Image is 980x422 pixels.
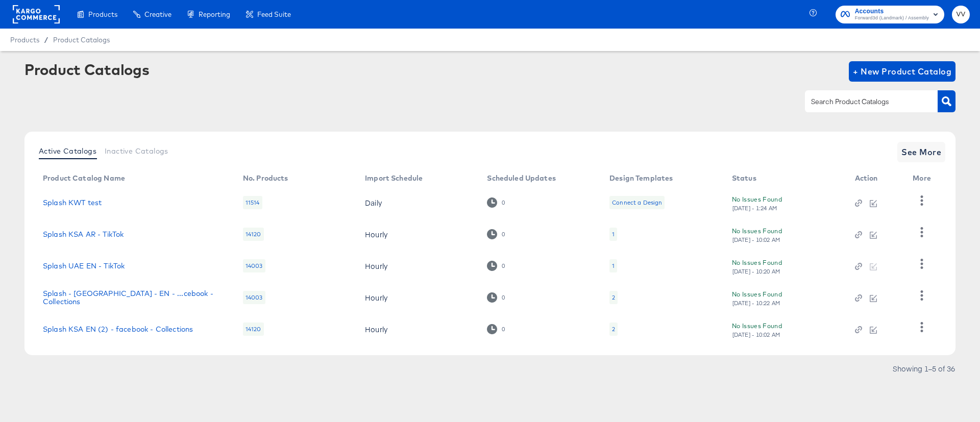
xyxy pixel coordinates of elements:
[243,259,265,272] div: 14003
[243,291,265,304] div: 14003
[357,250,479,282] td: Hourly
[609,322,618,336] div: 2
[855,14,929,22] span: Forward3d (Landmark) / Assembly
[847,170,905,187] th: Action
[39,36,53,44] span: /
[612,230,615,238] div: 1
[357,218,479,250] td: Hourly
[144,10,171,18] span: Creative
[501,294,505,301] div: 0
[43,289,223,306] a: Splash - [GEOGRAPHIC_DATA] - EN - ...cebook - Collections
[501,326,505,333] div: 0
[243,174,288,182] div: No. Products
[904,170,943,187] th: More
[609,196,665,209] div: Connect a Design
[612,325,615,333] div: 2
[612,293,615,302] div: 2
[257,10,291,18] span: Feed Suite
[609,228,617,241] div: 1
[43,174,125,182] div: Product Catalog Name
[952,6,970,23] button: VV
[243,322,264,336] div: 14120
[612,198,662,207] div: Connect a Design
[199,10,230,18] span: Reporting
[24,61,149,78] div: Product Catalogs
[357,187,479,218] td: Daily
[892,365,955,372] div: Showing 1–5 of 36
[53,36,110,44] a: Product Catalogs
[43,262,125,270] a: Splash UAE EN - TikTok
[487,229,505,239] div: 0
[487,197,505,207] div: 0
[855,6,929,17] span: Accounts
[609,259,617,272] div: 1
[357,282,479,313] td: Hourly
[501,262,505,269] div: 0
[365,174,423,182] div: Import Schedule
[609,174,673,182] div: Design Templates
[849,61,955,82] button: + New Product Catalog
[43,230,124,238] a: Splash KSA AR - TikTok
[501,231,505,238] div: 0
[487,324,505,334] div: 0
[487,292,505,302] div: 0
[487,174,556,182] div: Scheduled Updates
[43,325,193,333] a: Splash KSA EN (2) - facebook - Collections
[105,147,168,155] span: Inactive Catalogs
[243,228,264,241] div: 14120
[836,6,944,23] button: AccountsForward3d (Landmark) / Assembly
[897,142,945,162] button: See More
[243,196,262,209] div: 11514
[901,145,941,159] span: See More
[88,10,117,18] span: Products
[853,64,951,79] span: + New Product Catalog
[956,9,966,20] span: VV
[809,96,918,108] input: Search Product Catalogs
[487,261,505,270] div: 0
[724,170,847,187] th: Status
[612,262,615,270] div: 1
[39,147,96,155] span: Active Catalogs
[609,291,618,304] div: 2
[357,313,479,345] td: Hourly
[501,199,505,206] div: 0
[10,36,39,44] span: Products
[43,198,102,207] a: Splash KWT test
